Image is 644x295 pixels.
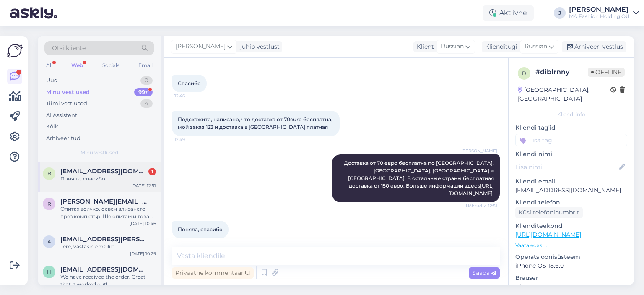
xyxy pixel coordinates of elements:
[178,116,334,130] span: Подскажите, написано, что доставка от 70euro бесплатна, мой заказ 123 и доставка в [GEOGRAPHIC_DA...
[472,269,496,277] span: Saada
[344,160,495,196] span: Доставка от 70 евро бесплатна по [GEOGRAPHIC_DATA], [GEOGRAPHIC_DATA], [GEOGRAPHIC_DATA] и [GEOGR...
[518,86,610,103] div: [GEOGRAPHIC_DATA], [GEOGRAPHIC_DATA]
[588,68,625,77] span: Offline
[515,222,627,230] p: Klienditeekond
[46,99,87,108] div: Tiimi vestlused
[515,261,627,270] p: iPhone OS 18.6.0
[178,226,223,232] span: Поняла, спасибо
[46,76,57,85] div: Uus
[482,42,517,51] div: Klienditugi
[178,80,201,86] span: Спасибо
[52,44,86,52] span: Otsi kliente
[237,42,280,51] div: juhib vestlust
[515,134,627,146] input: Lisa tag
[515,274,627,282] p: Brauser
[535,67,588,77] div: # diblrnny
[174,136,206,143] span: 12:49
[130,251,156,257] div: [DATE] 10:29
[80,149,118,157] span: Minu vestlused
[140,99,153,108] div: 4
[60,175,156,183] div: Поняла, спасибо
[466,203,497,209] span: Nähtud ✓ 12:51
[515,207,583,218] div: Küsi telefoninumbrit
[515,177,627,186] p: Kliendi email
[176,42,226,51] span: [PERSON_NAME]
[46,123,58,131] div: Kõik
[516,162,618,172] input: Lisa nimi
[46,134,80,143] div: Arhiveeritud
[515,150,627,159] p: Kliendi nimi
[131,183,156,189] div: [DATE] 12:51
[47,269,51,275] span: h
[101,60,121,71] div: Socials
[70,60,85,71] div: Web
[515,123,627,132] p: Kliendi tag'id
[60,273,156,288] div: We have received the order. Great that it worked out!
[60,235,148,243] span: angelika@steinbach.cc
[461,148,497,154] span: [PERSON_NAME]
[554,7,566,19] div: J
[60,266,148,273] span: hannamari@iki.fi
[140,76,153,85] div: 0
[134,88,153,97] div: 99+
[515,253,627,261] p: Operatsioonisüsteem
[569,6,630,13] div: [PERSON_NAME]
[569,13,630,20] div: MA Fashion Holding OÜ
[172,267,254,279] div: Privaatne kommentaar
[7,43,23,59] img: Askly Logo
[47,170,51,177] span: b
[174,93,206,99] span: 12:46
[569,6,639,20] a: [PERSON_NAME]MA Fashion Holding OÜ
[60,167,148,175] span: biryulya80@gmail.com
[130,220,156,227] div: [DATE] 10:46
[60,243,156,251] div: Tere, vastasin emailile
[47,201,51,207] span: r
[413,42,434,51] div: Klient
[515,111,627,118] div: Kliendi info
[483,5,534,21] div: Aktiivne
[525,42,547,51] span: Russian
[47,238,51,245] span: a
[562,41,626,52] div: Arhiveeri vestlus
[46,88,90,97] div: Minu vestlused
[174,239,206,245] span: 12:51
[60,205,156,220] div: Опитах всичко, освен влизането през компютър. Ще опитам и това и ще пиша по-късно
[441,42,464,51] span: Russian
[515,242,627,249] p: Vaata edasi ...
[515,282,627,291] p: Chrome 139.0.7258.76
[137,60,154,71] div: Email
[46,111,77,120] div: AI Assistent
[515,186,627,195] p: [EMAIL_ADDRESS][DOMAIN_NAME]
[522,70,526,76] span: d
[44,60,54,71] div: All
[148,168,156,175] div: 1
[515,231,581,238] a: [URL][DOMAIN_NAME]
[515,198,627,207] p: Kliendi telefon
[60,198,148,205] span: rennie@mail.bg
